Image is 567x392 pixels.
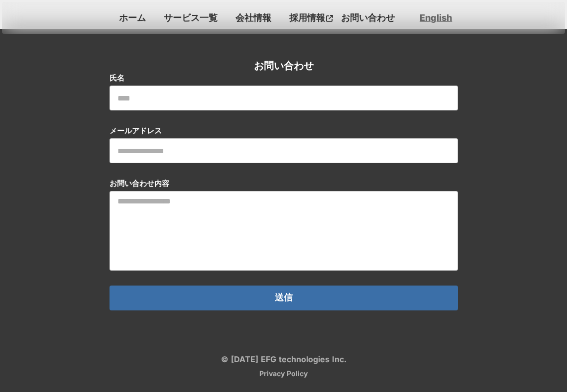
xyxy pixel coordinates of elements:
p: お問い合わせ内容 [110,178,169,189]
p: 採用情報 [285,9,326,26]
button: 送信 [110,286,458,310]
a: 採用情報 [285,9,337,26]
p: 氏名 [110,73,124,83]
a: お問い合わせ [337,9,399,26]
a: Privacy Policy [259,370,308,377]
a: サービス一覧 [160,9,222,26]
p: © [DATE] EFG technologies Inc. [221,355,346,363]
a: English [420,11,452,24]
p: メールアドレス [110,125,162,136]
a: 会社情報 [231,9,275,26]
h2: お問い合わせ [254,59,314,73]
p: 送信 [275,293,293,303]
a: ホーム [115,9,150,26]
